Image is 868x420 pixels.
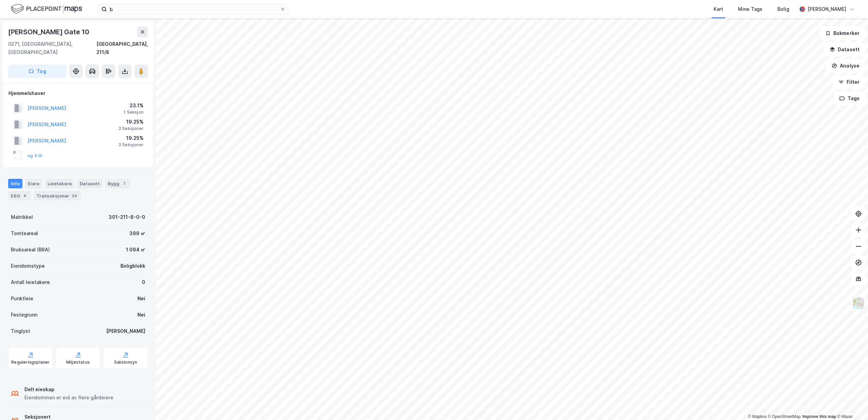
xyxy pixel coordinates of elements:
div: Kart [714,5,723,13]
div: Nei [137,311,145,319]
div: Info [8,179,22,188]
div: 0271, [GEOGRAPHIC_DATA], [GEOGRAPHIC_DATA] [8,40,96,56]
div: 1 [121,180,128,187]
div: Boligblokk [120,262,145,270]
div: Eiere [25,179,42,188]
div: Tomteareal [11,229,38,237]
a: OpenStreetMap [768,414,801,419]
div: Matrikkel [11,213,33,221]
div: Bolig [777,5,789,13]
div: ESG [8,191,31,201]
div: 301-211-8-0-0 [109,213,145,221]
div: 0 [142,278,145,286]
div: [PERSON_NAME] [106,327,145,335]
button: Analyse [826,59,865,73]
div: Festegrunn [11,311,37,319]
input: Søk på adresse, matrikkel, gårdeiere, leietakere eller personer [107,4,280,14]
div: [PERSON_NAME] Gate 10 [8,26,91,37]
div: [GEOGRAPHIC_DATA], 211/8 [96,40,148,56]
iframe: Chat Widget [834,387,868,420]
div: 4 [21,192,28,199]
img: Z [852,297,865,310]
div: Eiendommen er eid av flere gårdeiere [24,394,113,402]
div: Delt eieskap [24,385,113,394]
div: 23.1% [124,101,144,110]
button: Tag [8,64,67,78]
div: 399 ㎡ [129,229,145,237]
div: Kontrollprogram for chat [834,387,868,420]
button: Filter [833,75,865,89]
button: Datasett [824,43,865,56]
div: Saksinnsyn [114,360,137,365]
img: logo.f888ab2527a4732fd821a326f86c7f29.svg [11,3,82,15]
div: [PERSON_NAME] [808,5,846,13]
div: Bygg [105,179,130,188]
div: 2 Seksjoner [119,126,144,131]
div: 24 [71,192,78,199]
div: 1 Seksjon [124,110,144,115]
div: Miljøstatus [66,360,90,365]
div: Reguleringsplaner [11,360,50,365]
a: Improve this map [803,414,836,419]
div: Hjemmelshaver [8,89,148,97]
div: 2 Seksjoner [119,142,144,148]
div: Leietakere [45,179,74,188]
div: Mine Tags [738,5,762,13]
div: Antall leietakere [11,278,50,286]
div: Tinglyst [11,327,30,335]
div: Bruksareal (BRA) [11,246,50,254]
div: Datasett [77,179,102,188]
div: 1 094 ㎡ [126,246,145,254]
div: Nei [137,294,145,303]
div: 19.25% [119,134,144,142]
button: Bokmerker [819,26,865,40]
div: Eiendomstype [11,262,45,270]
div: 19.25% [119,118,144,126]
div: Punktleie [11,294,33,303]
button: Tags [834,92,865,105]
div: Transaksjoner [34,191,81,201]
a: Mapbox [748,414,767,419]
